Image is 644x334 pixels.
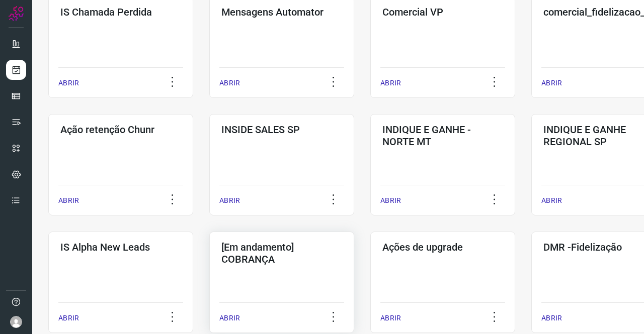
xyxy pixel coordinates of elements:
[382,6,503,18] h3: Comercial VP
[221,241,342,265] h3: [Em andamento] COBRANÇA
[221,6,342,18] h3: Mensagens Automator
[60,241,181,253] h3: IS Alpha New Leads
[219,78,240,88] p: ABRIR
[380,195,401,206] p: ABRIR
[541,313,562,323] p: ABRIR
[382,124,503,148] h3: INDIQUE E GANHE - NORTE MT
[380,78,401,88] p: ABRIR
[219,313,240,323] p: ABRIR
[58,195,79,206] p: ABRIR
[221,124,342,136] h3: INSIDE SALES SP
[541,195,562,206] p: ABRIR
[58,78,79,88] p: ABRIR
[380,313,401,323] p: ABRIR
[60,124,181,136] h3: Ação retenção Chunr
[541,78,562,88] p: ABRIR
[10,316,22,328] img: avatar-user-boy.jpg
[58,313,79,323] p: ABRIR
[9,6,24,21] img: Logo
[382,241,503,253] h3: Ações de upgrade
[219,195,240,206] p: ABRIR
[60,6,181,18] h3: IS Chamada Perdida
